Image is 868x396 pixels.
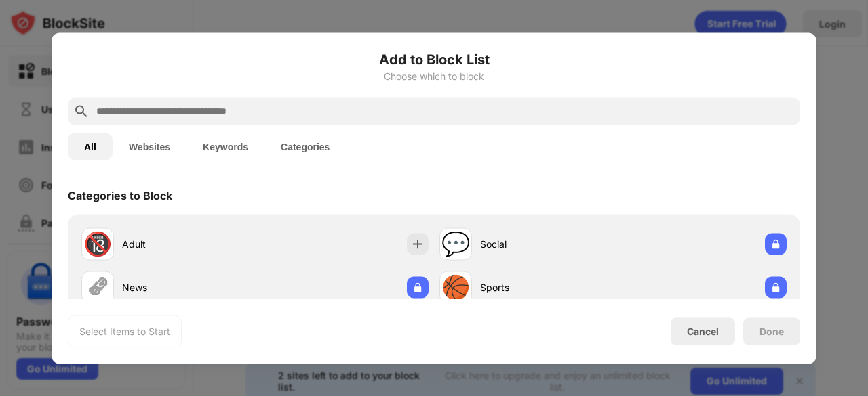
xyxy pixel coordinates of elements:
[68,133,113,160] button: All
[83,230,112,258] div: 🔞
[441,273,470,301] div: 🏀
[79,324,170,338] div: Select Items to Start
[86,273,109,301] div: 🗞
[441,230,470,258] div: 💬
[186,133,264,160] button: Keywords
[759,326,784,336] div: Done
[480,237,613,251] div: Social
[687,326,719,337] div: Cancel
[480,280,613,294] div: Sports
[122,280,255,294] div: News
[68,188,172,202] div: Categories to Block
[113,133,186,160] button: Websites
[68,49,800,69] h6: Add to Block List
[122,237,255,251] div: Adult
[68,70,800,81] div: Choose which to block
[73,103,90,119] img: search.svg
[264,133,346,160] button: Categories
